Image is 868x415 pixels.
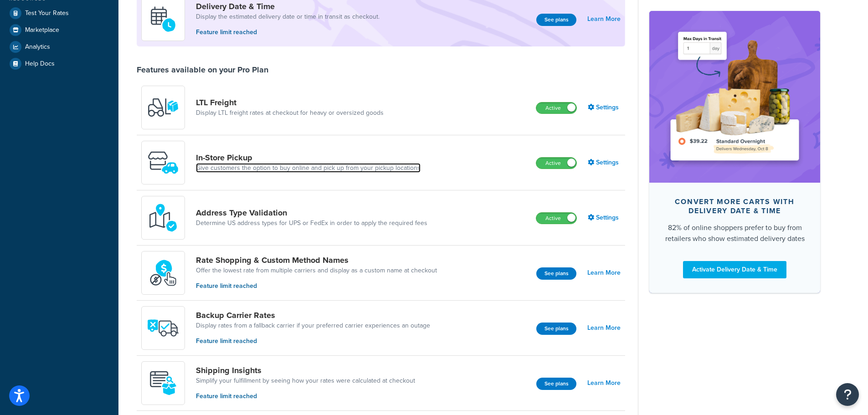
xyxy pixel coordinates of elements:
img: kIG8fy0lQAAAABJRU5ErkJggg== [147,202,179,234]
a: Learn More [587,377,621,389]
span: Help Docs [25,60,55,68]
img: feature-image-ddt-36eae7f7280da8017bfb280eaccd9c446f90b1fe08728e4019434db127062ab4.png [663,25,806,169]
a: LTL Freight [196,97,384,108]
button: Open Resource Center [836,383,859,406]
span: Marketplace [25,26,59,34]
a: Address Type Validation [196,208,427,218]
a: Simplify your fulfillment by seeing how your rates were calculated at checkout [196,376,415,385]
a: Display the estimated delivery date or time in transit as checkout. [196,12,380,21]
label: Active [536,158,576,169]
div: 82% of online shoppers prefer to buy from retailers who show estimated delivery dates [664,222,806,244]
img: icon-duo-feat-backup-carrier-4420b188.png [147,312,179,344]
p: Feature limit reached [196,391,415,401]
a: In-Store Pickup [196,153,421,163]
a: Marketplace [7,22,112,38]
a: Determine US address types for UPS or FedEx in order to apply the required fees [196,219,427,228]
a: Delivery Date & Time [196,1,380,11]
a: Analytics [7,39,112,55]
div: Convert more carts with delivery date & time [664,197,806,215]
a: Shipping Insights [196,365,415,375]
a: Help Docs [7,56,112,72]
a: Test Your Rates [7,5,112,21]
img: icon-duo-feat-rate-shopping-ecdd8bed.png [147,257,179,289]
button: See plans [536,267,576,280]
label: Active [536,213,576,224]
a: Learn More [587,322,621,334]
a: Offer the lowest rate from multiple carriers and display as a custom name at checkout [196,266,437,275]
a: Display rates from a fallback carrier if your preferred carrier experiences an outage [196,321,430,330]
div: Features available on your Pro Plan [137,65,268,75]
button: See plans [536,14,576,26]
span: Test Your Rates [25,10,69,17]
button: See plans [536,323,576,335]
a: Give customers the option to buy online and pick up from your pickup locations [196,164,421,173]
img: Acw9rhKYsOEjAAAAAElFTkSuQmCC [147,367,179,399]
p: Feature limit reached [196,281,437,291]
img: wfgcfpwTIucLEAAAAASUVORK5CYII= [147,147,179,179]
button: See plans [536,378,576,390]
p: Feature limit reached [196,27,380,37]
a: Display LTL freight rates at checkout for heavy or oversized goods [196,108,384,118]
a: Settings [588,156,621,169]
a: Learn More [587,266,621,279]
img: y79ZsPf0fXUFUhFXDzUgf+ktZg5F2+ohG75+v3d2s1D9TjoU8PiyCIluIjV41seZevKCRuEjTPPOKHJsQcmKCXGdfprl3L4q7... [147,92,179,123]
a: Settings [588,101,621,114]
a: Learn More [587,13,621,26]
a: Backup Carrier Rates [196,310,430,320]
a: Settings [588,211,621,224]
p: Feature limit reached [196,336,430,346]
a: Rate Shopping & Custom Method Names [196,255,437,265]
label: Active [536,102,576,113]
span: Analytics [25,43,50,51]
img: gfkeb5ejjkALwAAAABJRU5ErkJggg== [147,3,179,35]
a: Activate Delivery Date & Time [683,261,786,278]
